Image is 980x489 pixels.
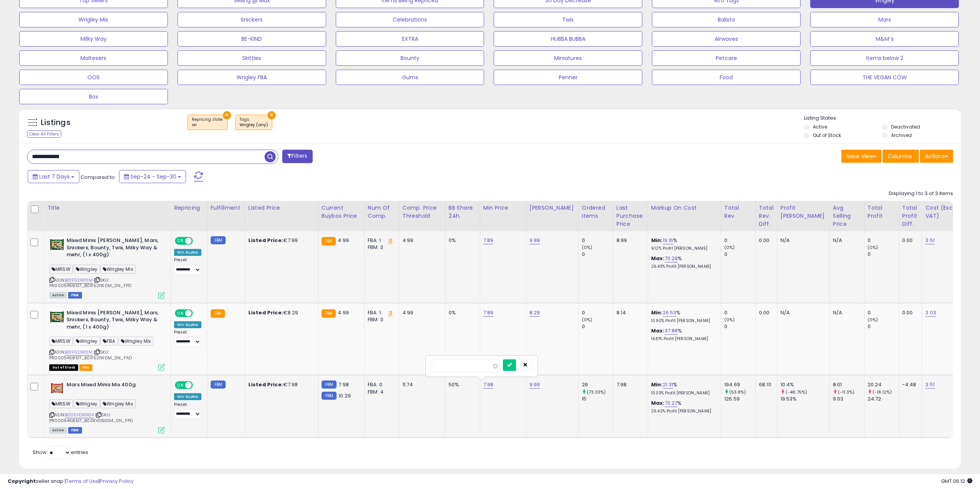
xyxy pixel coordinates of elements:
div: 4.99 [402,237,439,244]
button: Milky Way [19,31,168,47]
div: seller snap | | [8,478,134,485]
p: 10.03% Profit [PERSON_NAME] [651,391,715,396]
div: 126.59 [724,396,756,402]
div: 0 [868,237,899,244]
p: 14.81% Profit [PERSON_NAME] [651,336,715,342]
span: All listings currently available for purchase on Amazon [49,427,67,434]
div: Markup on Cost [651,204,718,212]
span: | SKU: PR0005468517_B01F52IW0M_0N_FAD [49,349,132,360]
b: Max: [651,255,665,262]
div: FBA: 0 [368,381,393,388]
button: Balisto [652,12,801,27]
span: Repricing state : [192,117,223,128]
div: 10.4% [781,381,829,388]
div: FBM: 3 [368,316,393,323]
div: 0 [724,251,756,258]
div: Clear All Filters [27,130,61,138]
div: 0% [449,237,474,244]
div: 15 [582,396,613,402]
div: Comp. Price Threshold [402,204,442,220]
div: Cost (Exc. VAT) [925,204,965,220]
div: Ordered Items [582,204,610,220]
span: Last 7 Days [39,173,70,180]
span: Columns [888,152,912,160]
small: (53.8%) [729,389,746,395]
p: 10.90% Profit [PERSON_NAME] [651,318,715,324]
div: N/A [833,237,858,244]
small: (0%) [582,244,593,250]
span: Wrigley Mix [119,337,154,345]
button: Petcare [652,50,801,66]
button: Box [19,89,168,104]
span: ON [176,238,185,244]
div: 0.00 [759,309,771,316]
button: Bounty [336,50,484,66]
div: €8.29 [248,309,312,316]
div: % [651,237,715,251]
small: (-46.75%) [786,389,807,395]
div: 8.14 [616,309,642,316]
button: Snickers [178,12,326,27]
p: 26.42% Profit [PERSON_NAME] [651,409,715,414]
div: 0 [724,323,756,330]
button: Wrigley Mix [19,12,168,27]
span: FBA [79,364,92,371]
small: FBM [322,392,337,400]
button: Miniatures [494,50,642,66]
button: Skittles [178,50,326,66]
div: 8.01 [833,381,864,388]
span: Wrigley [74,265,100,274]
div: Last Purchase Price [616,204,645,228]
div: 0 [582,323,613,330]
div: BB Share 24h. [449,204,477,220]
small: FBA [322,309,336,318]
div: N/A [781,237,824,244]
div: Total Profit [868,204,896,220]
div: 0.00 [902,237,916,244]
small: (-11.3%) [838,389,854,395]
div: % [651,255,715,269]
span: 4.99 [338,309,349,316]
div: Listed Price [248,204,315,212]
a: 9.99 [529,237,540,244]
button: Save View [841,150,881,163]
b: Min: [651,309,663,316]
label: Out of Stock [813,132,841,139]
div: Title [47,204,168,212]
span: MRSW [49,337,73,345]
button: EXTRA [336,31,484,47]
small: (0%) [868,317,878,323]
span: FBA [101,337,118,345]
a: 37.88 [665,327,678,335]
a: 3.51 [925,381,935,389]
small: (-18.12%) [873,389,892,395]
button: Mars [810,12,959,27]
button: × [268,111,276,119]
div: 0.00 [902,309,916,316]
div: Repricing [174,204,204,212]
span: Tags : [240,117,268,128]
div: ASIN: [49,381,165,432]
span: All listings currently available for purchase on Amazon [49,292,67,299]
th: The percentage added to the cost of goods (COGS) that forms the calculator for Min & Max prices. [648,201,721,231]
small: (0%) [582,317,593,323]
div: Win BuyBox [174,249,201,256]
a: Terms of Use [66,477,99,485]
div: 0 [724,237,756,244]
div: 19.53% [781,396,829,402]
button: Last 7 Days [28,170,79,183]
a: 70.27 [665,399,678,407]
a: 7.89 [483,309,494,317]
div: % [651,381,715,396]
a: 7.89 [483,237,494,244]
a: 8.29 [529,309,540,317]
img: 51LR+XiNFeL._SL40_.jpg [49,309,65,325]
p: Listing States: [804,115,961,122]
div: 11.74 [402,381,439,388]
button: THE VEGAN COW [810,70,959,85]
a: 26.53 [663,309,677,317]
strong: Copyright [8,477,36,485]
div: €7.98 [248,381,312,388]
b: Min: [651,237,663,244]
a: 19.16 [663,237,673,244]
